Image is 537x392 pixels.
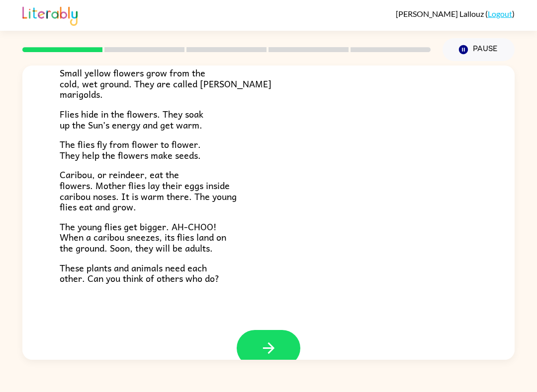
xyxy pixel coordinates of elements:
a: Logout [488,9,512,18]
div: ( ) [396,9,515,18]
span: Small yellow flowers grow from the cold, wet ground. They are called [PERSON_NAME] marigolds. [60,65,271,101]
span: These plants and animals need each other. Can you think of others who do? [60,261,219,286]
button: Pause [443,38,515,61]
span: The young flies get bigger. AH-CHOO! When a caribou sneezes, its flies land on the ground. Soon, ... [60,219,226,255]
span: [PERSON_NAME] Lallouz [396,9,485,18]
span: Caribou, or reindeer, eat the flowers. Mother flies lay their eggs inside caribou noses. It is wa... [60,167,237,214]
img: Literably [22,4,78,26]
span: The flies fly from flower to flower. They help the flowers make seeds. [60,137,201,162]
span: Flies hide in the flowers. They soak up the Sun’s energy and get warm. [60,107,203,132]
